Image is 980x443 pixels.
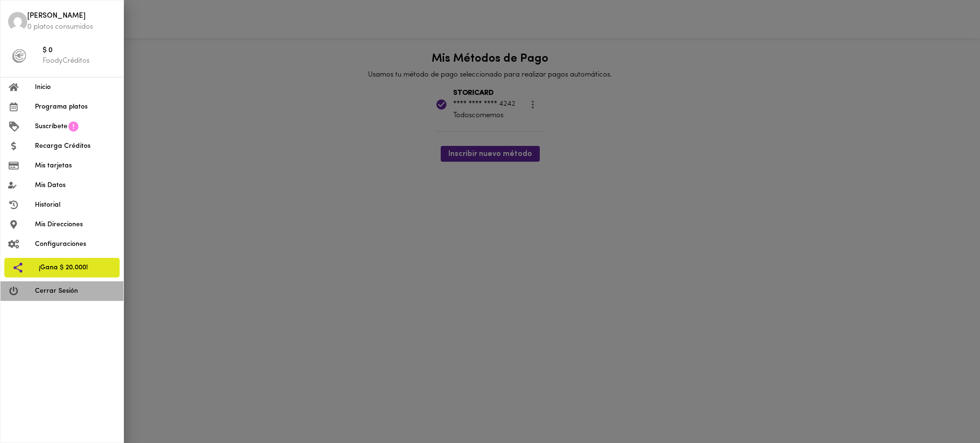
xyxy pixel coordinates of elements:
[39,263,112,273] span: ¡Gana $ 20.000!
[924,388,970,433] iframe: Messagebird Livechat Widget
[43,56,116,66] p: FoodyCréditos
[35,220,116,230] span: Mis Direcciones
[35,239,116,249] span: Configuraciones
[35,141,116,151] span: Recarga Créditos
[35,200,116,210] span: Historial
[35,161,116,171] span: Mis tarjetas
[43,45,116,56] span: $ 0
[27,22,116,32] p: 0 platos consumidos
[35,286,116,296] span: Cerrar Sesión
[35,122,67,132] span: Suscríbete
[27,11,116,22] span: [PERSON_NAME]
[35,82,116,92] span: Inicio
[35,102,116,112] span: Programa platos
[12,49,26,63] img: foody-creditos-black.png
[35,180,116,190] span: Mis Datos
